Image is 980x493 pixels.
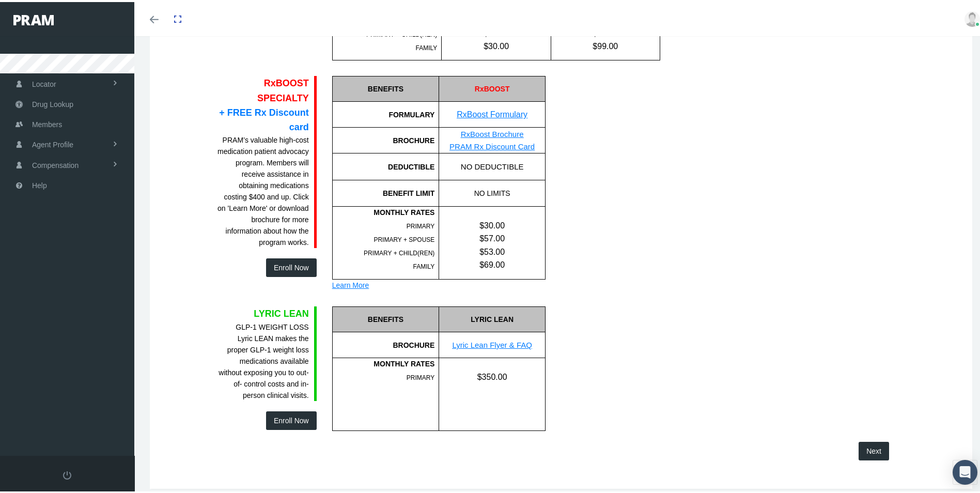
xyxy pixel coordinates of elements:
[333,159,435,171] div: DEDUCTIBLE
[266,256,317,275] button: Enroll Now
[332,100,439,126] div: FORMULARY
[32,72,56,92] span: Locator
[407,221,434,228] span: PRIMARY
[439,74,545,100] div: RxBOOST
[449,140,535,149] a: PRAM Rx Discount Card
[859,440,889,458] button: Next
[461,128,524,136] a: RxBoost Brochure
[416,42,438,50] span: FAMILY
[442,38,551,51] div: $30.00
[374,234,434,241] span: PRIMARY + SPOUSE
[32,113,62,132] span: Members
[219,105,309,130] span: + FREE Rx Discount card
[407,372,434,379] span: PRIMARY
[953,458,977,483] div: Open Intercom Messenger
[266,409,317,428] button: Enroll Now
[965,9,980,25] img: user-placeholder.jpg
[439,256,545,269] div: $69.00
[413,261,435,268] span: FAMILY
[32,133,73,152] span: Agent Profile
[333,186,435,197] div: BENEFIT LIMIT
[332,304,439,330] div: BENEFITS
[551,38,660,51] div: $99.00
[333,205,435,216] div: MONTHLY RATES
[439,151,545,178] div: NO DEDUCTIBLE
[457,108,527,117] a: RxBoost Formulary
[452,338,532,347] a: Lyric Lean Flyer & FAQ
[217,319,309,399] div: GLP-1 WEIGHT LOSS Lyric LEAN makes the proper GLP-1 weight loss medications available without exp...
[332,278,546,289] div: Learn More
[439,230,545,243] div: $57.00
[866,445,881,453] span: Next
[439,178,545,204] div: NO LIMITS
[364,248,434,255] span: PRIMARY + CHILD(REN)
[32,174,47,193] span: Help
[439,217,545,230] div: $30.00
[13,13,54,23] img: PRAM_20_x_78.png
[217,304,309,319] div: LYRIC LEAN
[332,126,439,151] div: BROCHURE
[217,132,309,246] div: PRAM’s valuable high-cost medication patient advocacy program. Members will receive assistance in...
[32,93,73,112] span: Drug Lookup
[439,304,545,330] div: LYRIC LEAN
[332,74,439,100] div: BENEFITS
[439,243,545,256] div: $53.00
[333,356,435,367] div: MONTHLY RATES
[332,330,439,356] div: BROCHURE
[32,153,79,173] span: Compensation
[217,74,309,132] div: RxBOOST SPECIALTY
[439,368,545,381] div: $350.00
